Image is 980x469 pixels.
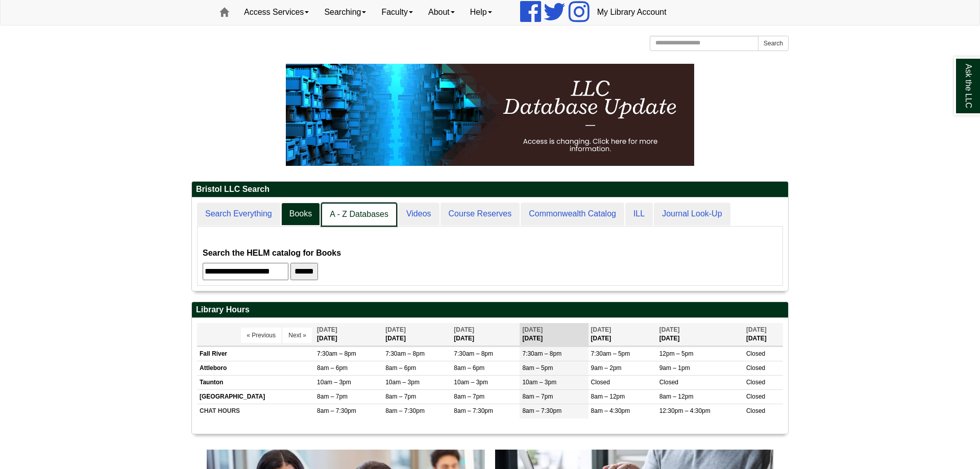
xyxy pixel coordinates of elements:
[321,203,397,227] a: A - Z Databases
[659,350,694,357] span: 12pm – 5pm
[654,203,730,226] a: Journal Look-Up
[744,323,783,346] th: [DATE]
[659,326,680,333] span: [DATE]
[385,364,416,372] span: 8am – 6pm
[746,326,767,333] span: [DATE]
[283,328,312,343] button: Next »
[659,393,694,400] span: 8am – 12pm
[317,364,348,372] span: 8am – 6pm
[440,203,520,226] a: Course Reserves
[398,203,439,226] a: Videos
[197,390,314,404] td: [GEOGRAPHIC_DATA]
[317,407,356,414] span: 8am – 7:30pm
[522,364,553,372] span: 8am – 5pm
[385,326,406,333] span: [DATE]
[591,364,622,372] span: 9am – 2pm
[520,323,588,346] th: [DATE]
[203,246,341,260] label: Search the HELM catalog for Books
[197,347,314,361] td: Fall River
[591,350,630,357] span: 7:30am – 5pm
[385,407,425,414] span: 8am – 7:30pm
[385,379,420,386] span: 10am – 3pm
[591,379,610,386] span: Closed
[317,379,351,386] span: 10am – 3pm
[317,350,356,357] span: 7:30am – 8pm
[203,232,777,280] div: Books
[522,407,561,414] span: 8am – 7:30pm
[317,326,337,333] span: [DATE]
[522,326,543,333] span: [DATE]
[746,350,765,357] span: Closed
[454,350,493,357] span: 7:30am – 8pm
[192,182,788,198] h2: Bristol LLC Search
[746,393,765,400] span: Closed
[197,361,314,375] td: Attleboro
[591,393,625,400] span: 8am – 12pm
[454,393,484,400] span: 8am – 7pm
[197,404,314,418] td: CHAT HOURS
[521,203,624,226] a: Commonwealth Catalog
[746,407,765,414] span: Closed
[522,393,553,400] span: 8am – 7pm
[286,64,694,166] img: HTML tutorial
[317,393,348,400] span: 8am – 7pm
[659,364,690,372] span: 9am – 1pm
[197,203,280,226] a: Search Everything
[314,323,383,346] th: [DATE]
[383,323,451,346] th: [DATE]
[522,350,561,357] span: 7:30am – 8pm
[758,36,789,51] button: Search
[241,328,281,343] button: « Previous
[192,302,788,318] h2: Library Hours
[591,326,611,333] span: [DATE]
[746,364,765,372] span: Closed
[197,376,314,390] td: Taunton
[522,379,556,386] span: 10am – 3pm
[625,203,653,226] a: ILL
[281,203,320,226] a: Books
[454,364,484,372] span: 8am – 6pm
[385,350,425,357] span: 7:30am – 8pm
[454,379,488,386] span: 10am – 3pm
[454,407,493,414] span: 8am – 7:30pm
[657,323,744,346] th: [DATE]
[591,407,630,414] span: 8am – 4:30pm
[385,393,416,400] span: 8am – 7pm
[659,379,678,386] span: Closed
[659,407,710,414] span: 12:30pm – 4:30pm
[454,326,474,333] span: [DATE]
[451,323,520,346] th: [DATE]
[746,379,765,386] span: Closed
[589,323,657,346] th: [DATE]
